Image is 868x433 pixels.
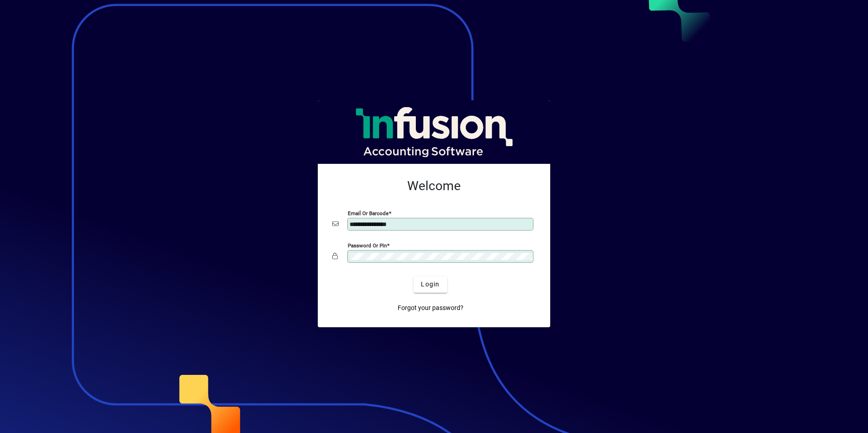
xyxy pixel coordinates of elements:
button: Login [414,276,447,293]
h2: Welcome [332,178,536,194]
span: Forgot your password? [398,303,464,313]
mat-label: Email or Barcode [348,210,389,216]
a: Forgot your password? [394,300,467,316]
span: Login [421,280,439,289]
mat-label: Password or Pin [348,242,387,248]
